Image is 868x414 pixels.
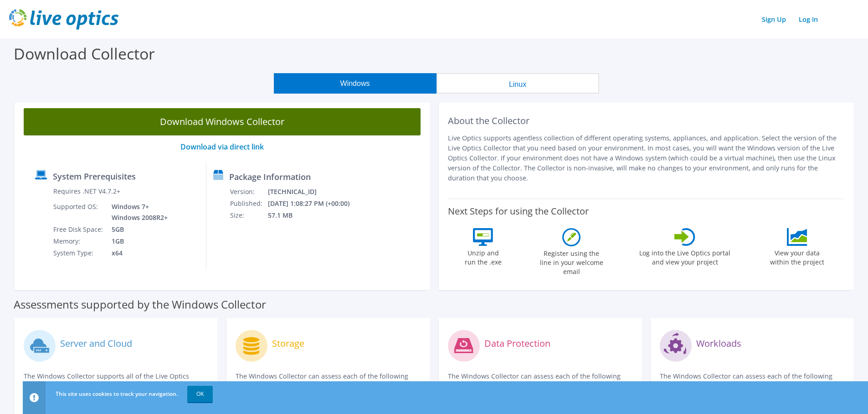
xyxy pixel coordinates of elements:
td: 1GB [105,235,169,247]
td: Size: [230,209,267,221]
p: The Windows Collector supports all of the Live Optics compute and cloud assessments. [24,371,208,391]
label: Package Information [229,172,311,181]
td: 5GB [105,224,169,235]
td: Windows 7+ Windows 2008R2+ [105,201,169,224]
label: Requires .NET V4.7.2+ [53,187,120,196]
label: Register using the line in your welcome email [537,246,606,276]
p: Live Optics supports agentless collection of different operating systems, appliances, and applica... [448,133,845,183]
span: This site uses cookies to track your navigation. [56,390,178,398]
p: The Windows Collector can assess each of the following applications. [660,371,844,391]
td: Memory: [53,235,105,247]
label: View your data within the project [764,246,830,267]
label: Server and Cloud [60,339,132,348]
a: OK [187,386,213,402]
a: Sign Up [757,13,791,26]
td: Published: [230,198,267,209]
label: Log into the Live Optics portal and view your project [639,246,731,267]
button: Linux [437,73,599,94]
h2: About the Collector [448,115,845,126]
label: Unzip and run the .exe [462,246,504,267]
label: Storage [272,339,304,348]
a: Download via direct link [180,142,264,152]
td: [TECHNICAL_ID] [267,186,362,198]
td: [DATE] 1:08:27 PM (+00:00) [267,198,362,209]
p: The Windows Collector can assess each of the following DPS applications. [448,371,632,391]
td: Supported OS: [53,201,105,224]
td: 57.1 MB [267,209,362,221]
td: Free Disk Space: [53,224,105,235]
label: Assessments supported by the Windows Collector [14,300,266,309]
label: Next Steps for using the Collector [448,206,589,217]
button: Windows [274,73,437,94]
label: Workloads [696,339,741,348]
label: Data Protection [484,339,550,348]
a: Log In [794,13,822,26]
td: System Type: [53,247,105,259]
img: live_optics_svg.svg [9,9,118,30]
td: Version: [230,186,267,198]
p: The Windows Collector can assess each of the following storage systems. [236,371,420,391]
label: Download Collector [14,43,155,64]
label: System Prerequisites [53,172,136,181]
td: x64 [105,247,169,259]
a: Download Windows Collector [24,108,421,135]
